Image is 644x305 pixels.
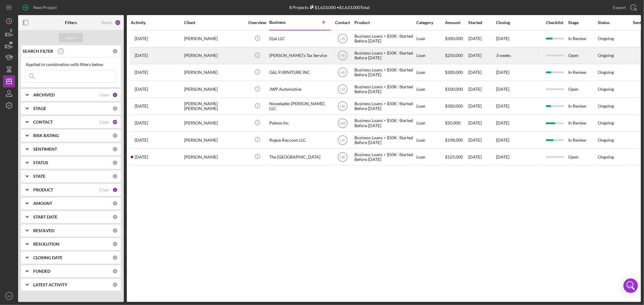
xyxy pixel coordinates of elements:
[131,20,184,25] div: Activity
[445,86,463,92] span: $100,000
[445,20,468,25] div: Amount
[184,81,245,97] div: [PERSON_NAME]
[416,132,444,148] div: Loan
[33,160,48,165] b: STATUS
[445,120,460,125] span: $50,000
[354,31,415,47] div: Business Loans > $50K -Started Before [DATE]
[135,138,148,143] time: 2025-01-10 19:00
[26,62,116,67] div: Applied in combination with filters below
[269,48,330,64] div: [PERSON_NAME]'s Tax Service
[33,147,57,152] b: SENTIMENT
[184,31,245,47] div: [PERSON_NAME]
[112,187,118,193] div: 1
[33,201,52,206] b: AMOUNT
[598,121,614,125] div: Ongoing
[135,104,148,108] time: 2025-06-11 13:10
[445,154,463,159] span: $125,000
[66,33,77,42] div: Apply
[184,98,245,114] div: [PERSON_NAME] [PERSON_NAME]
[135,121,148,125] time: 2025-07-18 16:27
[568,98,597,114] div: In Review
[99,187,109,192] div: Clear
[468,20,495,25] div: Started
[340,155,345,159] text: HB
[340,121,345,125] text: NM
[468,115,495,131] div: [DATE]
[135,155,148,159] time: 2025-07-31 15:31
[3,290,15,302] button: MK
[340,54,345,58] text: HB
[184,48,245,64] div: [PERSON_NAME]
[598,53,614,58] div: Ongoing
[33,228,54,233] b: RESOLVED
[354,149,415,165] div: Business Loans > $50K -Started Before [DATE]
[135,70,148,75] time: 2025-06-25 18:19
[33,133,59,138] b: RISK RATING
[598,155,614,159] div: Ongoing
[99,93,109,97] div: Clear
[184,149,245,165] div: [PERSON_NAME]
[99,120,109,124] div: Clear
[496,120,509,125] time: [DATE]
[65,20,77,25] b: Filters
[309,5,336,10] div: $1,623,000
[445,103,463,108] span: $300,000
[468,81,495,97] div: [DATE]
[101,20,112,25] div: Reset
[468,149,495,165] div: [DATE]
[112,160,118,165] div: 0
[59,33,83,42] button: Apply
[184,64,245,80] div: [PERSON_NAME]
[112,255,118,260] div: 0
[416,64,444,80] div: Loan
[33,215,57,219] b: START DATE
[416,48,444,64] div: Loan
[33,93,55,97] b: ARCHIVED
[33,106,46,111] b: STAGE
[496,154,509,159] time: [DATE]
[112,146,118,152] div: 0
[340,37,345,41] text: LR
[445,53,463,58] span: $250,000
[33,120,53,124] b: CONTACT
[112,282,118,288] div: 0
[112,119,118,125] div: 19
[416,20,444,25] div: Category
[568,20,597,25] div: Stage
[496,20,541,25] div: Closing
[340,87,345,92] text: LM
[246,20,269,25] div: Overview
[354,132,415,148] div: Business Loans > $50K -Started Before [DATE]
[354,20,415,25] div: Product
[496,70,509,75] time: [DATE]
[607,2,641,14] button: Export
[354,115,415,131] div: Business Loans > $50K -Started Before [DATE]
[135,36,148,41] time: 2025-08-28 05:09
[354,98,415,114] div: Business Loans > $50K -Started Before [DATE]
[598,20,627,25] div: Status
[568,48,597,64] div: Open
[468,98,495,114] div: [DATE]
[598,87,614,92] div: Ongoing
[496,36,509,41] time: [DATE]
[269,20,300,25] div: Business
[542,20,568,25] div: Checklist
[33,269,50,274] b: FUNDED
[112,228,118,233] div: 0
[269,115,330,131] div: Pokwo Inc
[115,20,121,26] div: 21
[269,64,330,80] div: G&L FURNITURE INC
[445,137,463,143] span: $198,000
[112,106,118,111] div: 0
[269,81,330,97] div: JWP Automotive
[496,86,509,92] time: [DATE]
[568,149,597,165] div: Open
[416,81,444,97] div: Loan
[290,5,370,10] div: 8 Projects • $1,623,000 Total
[269,98,330,114] div: Novedades [PERSON_NAME] LLC
[445,70,463,75] span: $300,000
[340,71,345,75] text: HB
[568,115,597,131] div: In Review
[112,241,118,247] div: 0
[598,138,614,143] div: Ongoing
